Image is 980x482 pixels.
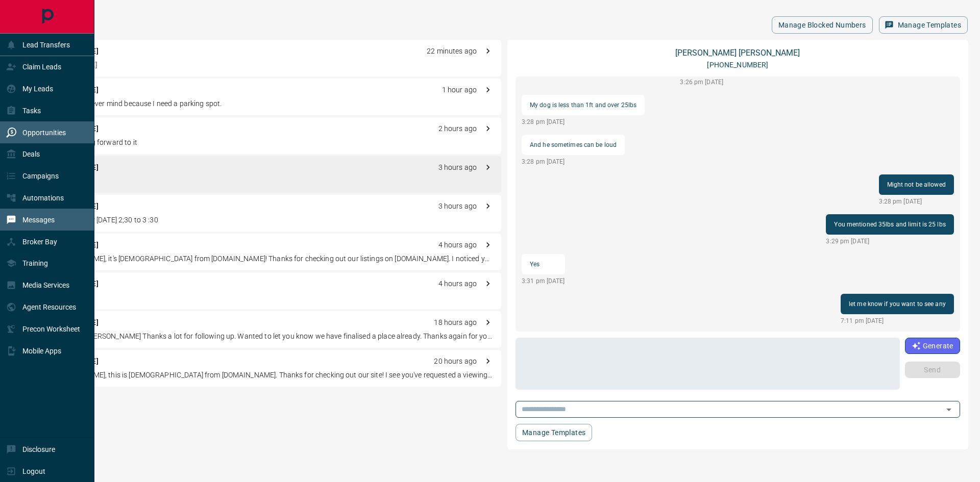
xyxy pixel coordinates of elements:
[772,16,873,34] button: Manage Blocked Numbers
[43,98,493,109] p: Oh I see, then never mind because I need a parking spot.
[438,201,477,212] p: 3 hours ago
[43,370,493,380] p: Hi [PERSON_NAME], this is [DEMOGRAPHIC_DATA] from [DOMAIN_NAME]. Thanks for checking out our site...
[841,316,954,325] p: 7:11 pm [DATE]
[522,276,565,286] p: 3:31 pm [DATE]
[43,253,493,264] p: Hi [PERSON_NAME], it's [DEMOGRAPHIC_DATA] from [DOMAIN_NAME]! Thanks for checking out our listing...
[905,338,960,354] button: Generate
[438,162,477,173] p: 3 hours ago
[707,60,768,70] p: [PHONE_NUMBER]
[680,78,953,87] p: 3:26 pm [DATE]
[826,237,953,246] p: 3:29 pm [DATE]
[438,240,477,250] p: 4 hours ago
[879,197,954,206] p: 3:28 pm [DATE]
[438,278,477,289] p: 4 hours ago
[434,356,477,367] p: 20 hours ago
[942,402,956,417] button: Open
[887,179,946,191] p: Might not be allowed
[43,331,493,342] p: Walaikum-as-[PERSON_NAME] Thanks a lot for following up. Wanted to let you know we have finalised...
[43,215,493,225] p: Both booked for [DATE] 2;30 to 3 :30
[834,218,945,231] p: You mentioned 35lbs and limit is 25 lbs
[522,157,625,166] p: 3:28 pm [DATE]
[442,85,477,95] p: 1 hour ago
[849,298,946,310] p: let me know if you want to see any
[43,137,493,148] p: Thanks. Looking forward to it
[434,317,477,328] p: 18 hours ago
[43,176,493,187] p: Yes
[879,16,968,34] button: Manage Templates
[530,139,617,151] p: And he sometimes can be loud
[675,48,800,58] a: [PERSON_NAME] [PERSON_NAME]
[530,99,636,111] p: My dog is less than 1ft and over 25lbs
[438,123,477,134] p: 2 hours ago
[43,292,493,303] p: Enjoy
[427,46,477,57] p: 22 minutes ago
[522,117,645,126] p: 3:28 pm [DATE]
[530,258,557,270] p: Yes
[43,60,493,70] p: [PERSON_NAME]
[516,424,592,441] button: Manage Templates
